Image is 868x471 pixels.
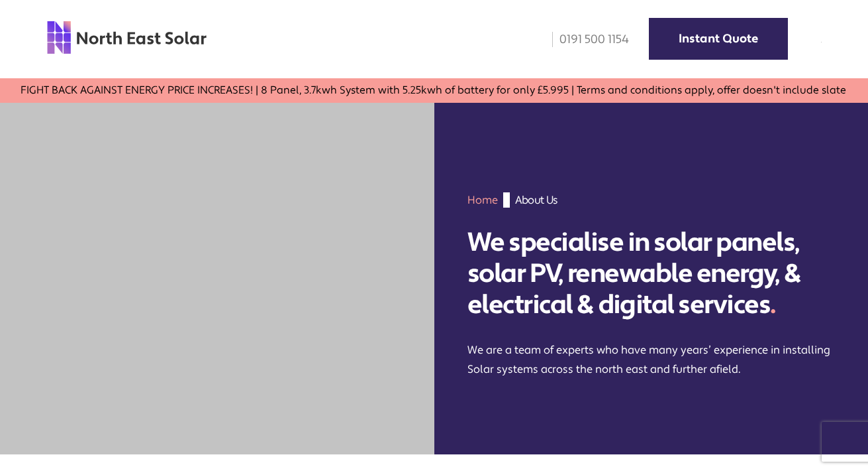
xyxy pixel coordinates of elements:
a: Home [467,193,498,207]
span: . [770,289,775,322]
h1: We specialise in solar panels, solar PV, renewable energy, & electrical & digital services [467,228,836,322]
p: We are a team of experts who have many years’ experience in installing Solar systems across the n... [467,341,836,378]
img: gif;base64,R0lGODdhAQABAPAAAMPDwwAAACwAAAAAAQABAAACAkQBADs= [503,192,510,208]
img: menu icon [821,42,822,42]
span: About Us [515,192,558,208]
img: phone icon [552,32,553,47]
img: north east solar logo [46,20,207,54]
a: Instant Quote [649,18,788,60]
a: 0191 500 1154 [543,32,629,47]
